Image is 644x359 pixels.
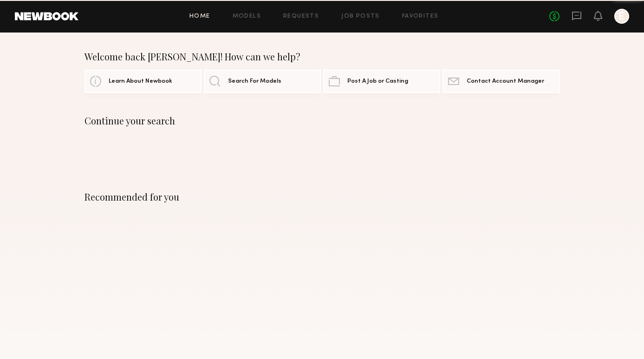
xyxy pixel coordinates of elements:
[614,9,629,24] a: E
[85,51,560,62] div: Welcome back [PERSON_NAME]! How can we help?
[85,191,560,202] div: Recommended for you
[85,70,202,93] a: Learn About Newbook
[442,70,559,93] a: Contact Account Manager
[323,70,440,93] a: Post A Job or Casting
[347,78,408,85] span: Post A Job or Casting
[233,13,261,20] a: Models
[85,115,560,126] div: Continue your search
[228,78,281,85] span: Search For Models
[467,78,544,85] span: Contact Account Manager
[204,70,321,93] a: Search For Models
[189,13,210,20] a: Home
[109,78,172,85] span: Learn About Newbook
[341,13,380,20] a: Job Posts
[283,13,319,20] a: Requests
[402,13,439,20] a: Favorites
